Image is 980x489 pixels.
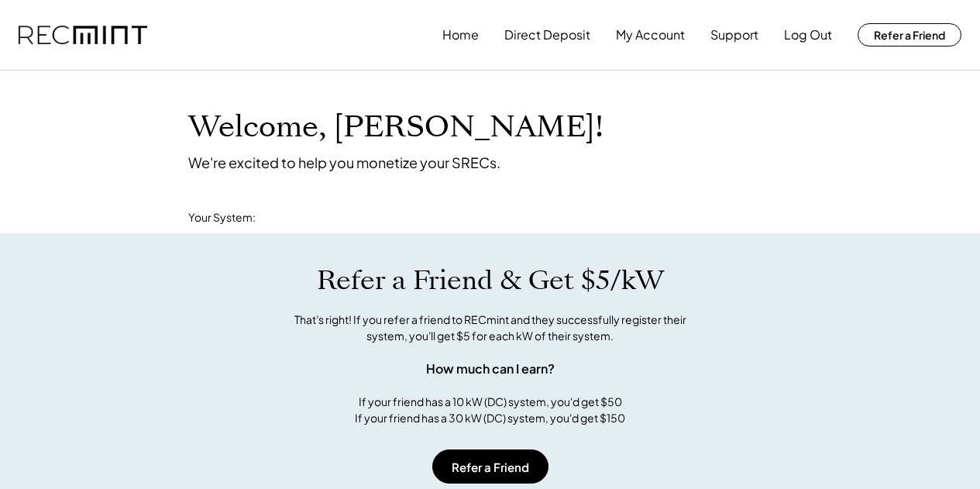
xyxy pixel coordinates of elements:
[188,210,256,226] div: Your System:
[188,153,500,171] div: We're excited to help you monetize your SRECs.
[442,19,479,50] button: Home
[858,23,961,46] button: Refer a Friend
[432,449,548,484] button: Refer a Friend
[188,109,603,146] h1: Welcome, [PERSON_NAME]!
[355,394,625,426] div: If your friend has a 10 kW (DC) system, you'd get $50 If your friend has a 30 kW (DC) system, you...
[616,19,685,50] button: My Account
[504,19,590,50] button: Direct Deposit
[277,312,703,344] div: That's right! If you refer a friend to RECmint and they successfully register their system, you'l...
[19,26,147,45] img: recmint-logotype%403x.png
[426,360,555,378] div: How much can I earn?
[710,19,758,50] button: Support
[784,19,832,50] button: Log Out
[317,264,664,297] h1: Refer a Friend & Get $5/kW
